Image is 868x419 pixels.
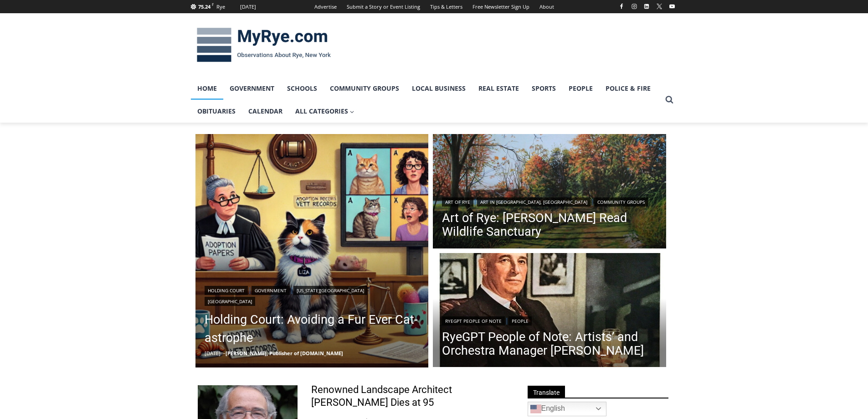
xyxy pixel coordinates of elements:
img: (PHOTO: Edith G. Read Wildlife Sanctuary (Acrylic 12x24). Trail along Playland Lake. By Elizabeth... [433,134,666,251]
a: Instagram [629,1,640,12]
a: Police & Fire [599,77,657,100]
a: [PERSON_NAME], Publisher of [DOMAIN_NAME] [226,350,343,357]
a: YouTube [667,1,678,12]
a: Schools [281,77,324,100]
a: Art of Rye: [PERSON_NAME] Read Wildlife Sanctuary [442,211,657,238]
span: F [212,2,214,7]
span: All Categories [295,106,354,116]
a: Government [252,286,290,295]
time: [DATE] [205,350,221,357]
div: | [442,315,657,326]
a: Community Groups [324,77,406,100]
div: | | [442,196,657,207]
a: Government [223,77,281,100]
a: [GEOGRAPHIC_DATA] [205,297,255,306]
img: en [530,403,541,414]
nav: Primary Navigation [191,77,661,123]
div: [DATE] [240,3,256,11]
a: Community Groups [594,197,648,207]
img: MyRye.com [191,21,337,69]
a: Obituaries [191,100,242,123]
a: English [528,402,606,416]
a: Linkedin [641,1,652,12]
button: View Search Form [661,92,678,108]
a: Real Estate [472,77,525,100]
a: [US_STATE][GEOGRAPHIC_DATA] [293,286,367,295]
a: RyeGPT People of Note [442,316,505,326]
a: Calendar [242,100,289,123]
a: People [562,77,599,100]
a: Sports [525,77,562,100]
a: Renowned Landscape Architect [PERSON_NAME] Dies at 95 [311,383,511,409]
span: Translate [528,386,565,398]
a: Read More Holding Court: Avoiding a Fur Ever Cat-astrophe [195,134,429,367]
img: (PHOTO: Lord Calvert Whiskey ad, featuring Arthur Judson, 1946. Public Domain.) [433,253,666,370]
a: Facebook [616,1,627,12]
a: X [654,1,665,12]
span: 75.24 [198,3,211,10]
span: – [223,350,226,357]
a: Read More Art of Rye: Edith G. Read Wildlife Sanctuary [433,134,666,251]
div: | | | [205,284,420,306]
a: People [508,316,532,326]
a: RyeGPT People of Note: Artists’ and Orchestra Manager [PERSON_NAME] [442,330,657,357]
a: Holding Court: Avoiding a Fur Ever Cat-astrophe [205,310,420,347]
a: All Categories [289,100,361,123]
div: Rye [216,3,225,11]
a: Read More RyeGPT People of Note: Artists’ and Orchestra Manager Arthur Judson [433,253,666,370]
a: Holding Court [205,286,248,295]
a: Art of Rye [442,197,473,207]
a: Home [191,77,223,100]
a: Local Business [406,77,472,100]
a: Art in [GEOGRAPHIC_DATA], [GEOGRAPHIC_DATA] [477,197,591,207]
img: DALLE 2025-08-10 Holding Court - humorous cat custody trial [195,134,429,367]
